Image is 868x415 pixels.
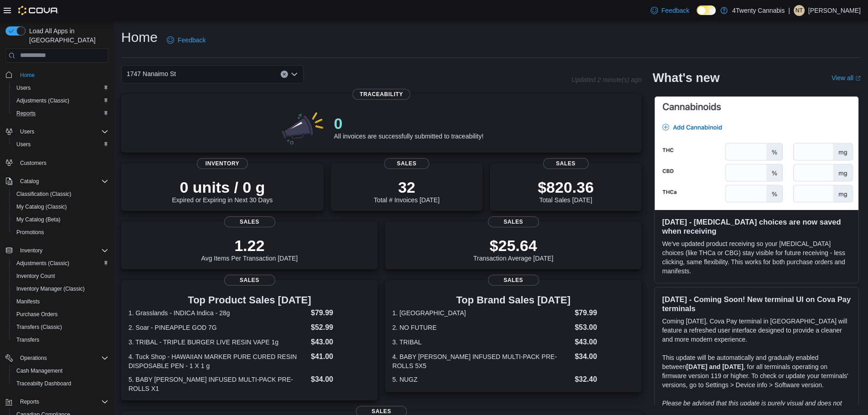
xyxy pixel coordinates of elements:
span: Cash Management [16,367,62,374]
span: Inventory [197,158,248,169]
p: This update will be automatically and gradually enabled between , for all terminals operating on ... [662,353,851,389]
h3: Top Product Sales [DATE] [128,295,370,306]
span: Users [16,141,31,148]
div: Transaction Average [DATE] [473,236,554,262]
p: | [788,5,790,16]
p: 0 units / 0 g [172,178,273,196]
a: Home [16,70,38,81]
button: Reports [16,396,43,407]
span: My Catalog (Beta) [16,216,61,223]
span: Transfers [16,336,39,343]
dd: $79.99 [311,307,370,318]
p: 0 [334,114,483,133]
span: Sales [224,275,275,286]
span: Users [13,82,108,93]
button: Adjustments (Classic) [9,257,112,270]
span: Transfers (Classic) [13,322,108,333]
button: Operations [2,352,112,364]
h3: [DATE] - [MEDICAL_DATA] choices are now saved when receiving [662,217,851,236]
button: Users [2,125,112,138]
div: Avg Items Per Transaction [DATE] [201,236,298,262]
dd: $34.00 [311,374,370,385]
img: 0 [279,109,327,145]
span: Traceabilty Dashboard [16,380,71,387]
span: Operations [20,354,47,362]
button: Manifests [9,295,112,308]
a: Transfers [13,334,43,345]
dt: 3. TRIBAL - TRIPLE BURGER LIVE RESIN VAPE 1g [128,338,307,347]
dt: 2. Soar - PINEAPPLE GOD 7G [128,323,307,332]
button: Users [9,82,112,94]
div: Total # Invoices [DATE] [374,178,439,204]
dt: 5. NUGZ [392,375,571,384]
a: Reports [13,108,39,119]
span: Reports [16,110,36,117]
a: Adjustments (Classic) [13,258,73,269]
dd: $79.99 [575,307,634,318]
span: My Catalog (Classic) [16,203,67,210]
h1: Home [121,28,158,46]
a: Manifests [13,296,43,307]
button: Open list of options [291,71,298,78]
p: 32 [374,178,439,196]
button: Users [9,138,112,151]
img: Cova [18,6,59,15]
dt: 4. BABY [PERSON_NAME] INFUSED MULTI-PACK PRE-ROLLS 5X5 [392,352,571,370]
button: Operations [16,353,51,364]
button: Classification (Classic) [9,188,112,200]
span: Load All Apps in [GEOGRAPHIC_DATA] [26,26,108,45]
dt: 3. TRIBAL [392,338,571,347]
div: Expired or Expiring in Next 30 Days [172,178,273,204]
a: Classification (Classic) [13,189,75,200]
a: Customers [16,158,50,169]
span: Sales [543,158,589,169]
p: Coming [DATE], Cova Pay terminal in [GEOGRAPHIC_DATA] will feature a refreshed user interface des... [662,317,851,344]
div: Total Sales [DATE] [538,178,594,204]
p: We've updated product receiving so your [MEDICAL_DATA] choices (like THCa or CBG) stay visible fo... [662,239,851,276]
span: Sales [224,216,275,227]
a: Adjustments (Classic) [13,95,73,106]
span: Feedback [178,36,205,45]
span: Customers [20,159,46,167]
span: My Catalog (Classic) [13,201,108,212]
button: Transfers [9,333,112,346]
span: Manifests [16,298,40,305]
button: Promotions [9,226,112,239]
a: Inventory Count [13,271,59,282]
dt: 4. Tuck Shop - HAWAIIAN MARKER PURE CURED RESIN DISPOSABLE PEN - 1 X 1 g [128,352,307,370]
span: Catalog [20,178,39,185]
a: Traceabilty Dashboard [13,378,75,389]
dd: $43.00 [575,337,634,348]
h2: What's new [652,71,719,85]
button: Adjustments (Classic) [9,94,112,107]
p: [PERSON_NAME] [808,5,861,16]
span: Catalog [16,176,108,187]
button: Reports [2,395,112,408]
strong: [DATE] and [DATE] [686,363,743,370]
button: Catalog [16,176,42,187]
p: 4Twenty Cannabis [732,5,785,16]
button: Reports [9,107,112,120]
button: Inventory Manager (Classic) [9,282,112,295]
a: My Catalog (Beta) [13,214,64,225]
span: Feedback [662,6,689,15]
div: Natasha Troncoso [794,5,805,16]
button: My Catalog (Beta) [9,213,112,226]
span: Inventory [16,245,108,256]
span: Users [13,139,108,150]
dt: 5. BABY [PERSON_NAME] INFUSED MULTI-PACK PRE-ROLLS X1 [128,375,307,393]
span: Transfers (Classic) [16,323,62,331]
button: Catalog [2,175,112,188]
button: Purchase Orders [9,308,112,321]
span: Classification (Classic) [16,190,72,198]
span: Inventory Count [13,271,108,282]
h3: Top Brand Sales [DATE] [392,295,634,306]
p: 1.22 [201,236,298,255]
a: View allExternal link [832,74,861,82]
div: All invoices are successfully submitted to traceability! [334,114,483,140]
dd: $52.99 [311,322,370,333]
button: Users [16,126,38,137]
span: Users [20,128,34,135]
span: Users [16,126,108,137]
p: Updated 2 minute(s) ago [571,76,642,83]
